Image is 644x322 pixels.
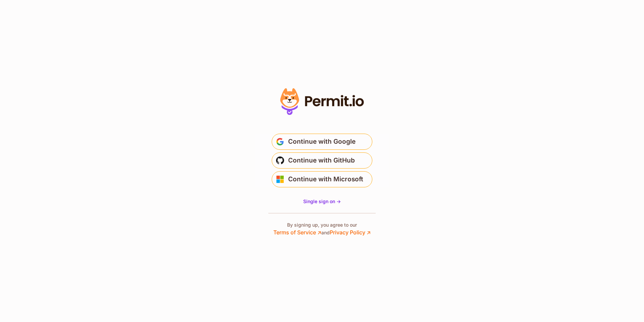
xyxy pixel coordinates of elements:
a: Single sign on -> [303,198,341,205]
a: Privacy Policy ↗ [330,229,371,236]
button: Continue with GitHub [272,152,372,169]
span: Continue with Microsoft [288,174,363,185]
span: Single sign on -> [303,198,341,204]
span: Continue with GitHub [288,155,355,166]
p: By signing up, you agree to our and [273,222,371,236]
button: Continue with Microsoft [272,171,372,187]
span: Continue with Google [288,136,356,147]
a: Terms of Service ↗ [273,229,321,236]
button: Continue with Google [272,134,372,150]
